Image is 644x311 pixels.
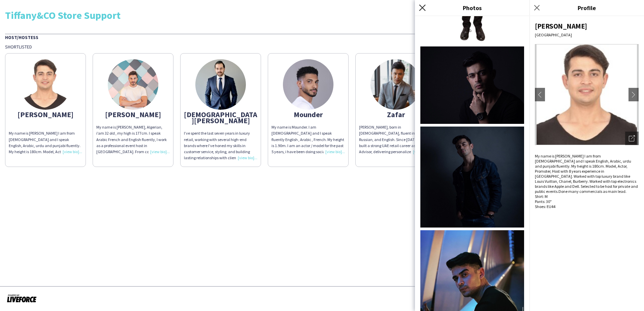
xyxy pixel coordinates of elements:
[529,3,644,12] h3: Profile
[359,124,432,155] div: [PERSON_NAME], born in [DEMOGRAPHIC_DATA], fluent in Persian, Russian, and English. Since [DATE],...
[271,111,345,117] div: Mounder
[535,22,639,31] div: [PERSON_NAME]
[420,127,524,228] img: Crew photo 439082
[415,3,529,12] h3: Photos
[9,130,82,155] div: My name is [PERSON_NAME] I am from [DEMOGRAPHIC_DATA] and I speak English, Arabic, urdu and punja...
[271,124,345,155] div: My name is Mounder. I am [DEMOGRAPHIC_DATA] and I speak fluently English , Arabic , French. My he...
[420,46,524,124] img: Crew photo 439079
[359,111,432,117] div: Zafar
[625,132,639,145] div: Open photos pop-in
[96,124,170,155] div: My name is [PERSON_NAME], Algerian, i’am 32 old , my high is 177cm. I speak Arabic French and Eng...
[535,153,639,194] div: My name is [PERSON_NAME] I am from [DEMOGRAPHIC_DATA] and I speak English, Arabic, urdu and punja...
[184,111,257,124] div: [DEMOGRAPHIC_DATA][PERSON_NAME]
[371,59,421,110] img: thumb-688cf7a81e8bf.jpg
[108,59,158,110] img: thumb-74c72526-6d13-4412-b5e2-e50dba63226a.jpg
[7,293,37,303] img: Powered by Liveforce
[283,59,333,110] img: thumb-670cd90546f35.jpeg
[535,44,639,145] img: Crew avatar or photo
[535,194,639,209] div: Shirt: M Pants: 30" Shoes: EU44
[96,111,170,117] div: [PERSON_NAME]
[195,59,246,110] img: thumb-6873b87d038c3.jpeg
[20,59,71,110] img: thumb-63d817c041adb.jpeg
[5,10,639,20] div: Tiffany&CO Store Support
[5,34,639,40] div: Host/Hostess
[535,32,639,37] div: [GEOGRAPHIC_DATA]
[9,111,82,117] div: [PERSON_NAME]
[5,44,639,50] div: Shortlisted
[184,130,257,161] div: I’ve spent the last seven years in luxury retail, working with several high-end brands where I’ve...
